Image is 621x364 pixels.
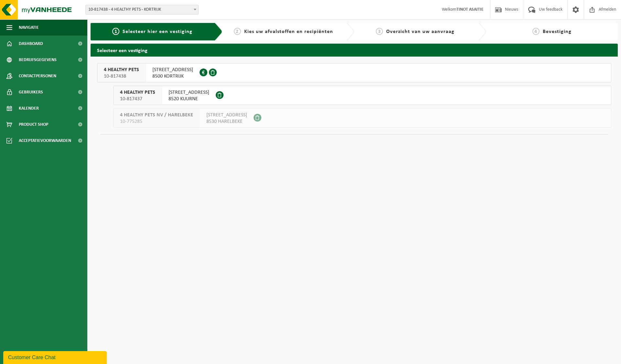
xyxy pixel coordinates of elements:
[19,116,48,133] span: Product Shop
[120,96,155,102] span: 10-817437
[120,89,155,96] span: 4 HEALTHY PETS
[19,36,43,52] span: Dashboard
[19,52,57,68] span: Bedrijfsgegevens
[532,28,539,35] span: 4
[19,68,56,84] span: Contactpersonen
[169,96,209,102] span: 8520 KUURNE
[120,118,193,125] span: 10-775285
[97,63,611,82] button: 4 HEALTHY PETS 10-817438 [STREET_ADDRESS]8500 KORTRIJK
[234,28,241,35] span: 2
[112,28,119,35] span: 1
[104,67,139,73] span: 4 HEALTHY PETS
[19,133,71,149] span: Acceptatievoorwaarden
[456,7,484,12] strong: TINOT ASAITIE
[123,29,192,34] span: Selecteer hier een vestiging
[244,29,333,34] span: Kies uw afvalstoffen en recipiënten
[206,112,247,118] span: [STREET_ADDRESS]
[19,84,43,100] span: Gebruikers
[543,29,572,34] span: Bevestiging
[206,118,247,125] span: 8530 HARELBEKE
[113,86,611,105] button: 4 HEALTHY PETS 10-817437 [STREET_ADDRESS]8520 KUURNE
[86,5,198,14] span: 10-817438 - 4 HEALTHY PETS - KORTRIJK
[152,73,193,80] span: 8500 KORTRIJK
[19,19,39,36] span: Navigatie
[169,89,209,96] span: [STREET_ADDRESS]
[386,29,454,34] span: Overzicht van uw aanvraag
[85,5,199,15] span: 10-817438 - 4 HEALTHY PETS - KORTRIJK
[120,112,193,118] span: 4 HEALTHY PETS NV / HARELBEKE
[19,100,39,116] span: Kalender
[376,28,383,35] span: 3
[91,44,618,56] h2: Selecteer een vestiging
[3,350,108,364] iframe: chat widget
[152,67,193,73] span: [STREET_ADDRESS]
[104,73,139,80] span: 10-817438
